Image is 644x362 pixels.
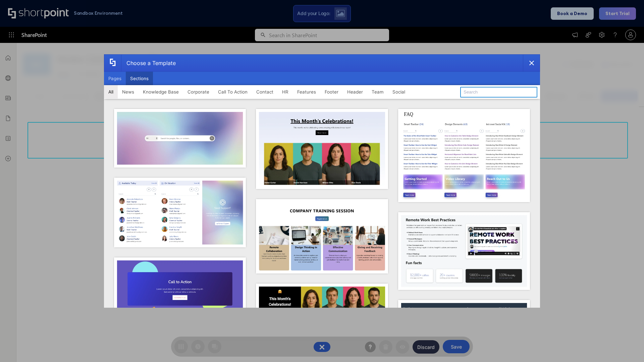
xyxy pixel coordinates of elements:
[610,330,644,362] iframe: Chat Widget
[214,85,252,99] button: Call To Action
[118,85,139,99] button: News
[139,85,183,99] button: Knowledge Base
[388,85,410,99] button: Social
[252,85,278,99] button: Contact
[104,85,118,99] button: All
[293,85,320,99] button: Features
[278,85,293,99] button: HR
[121,55,176,71] div: Choose a Template
[320,85,343,99] button: Footer
[104,54,540,308] div: template selector
[183,85,214,99] button: Corporate
[343,85,367,99] button: Header
[367,85,388,99] button: Team
[104,72,126,85] button: Pages
[460,87,537,98] input: Search
[126,72,153,85] button: Sections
